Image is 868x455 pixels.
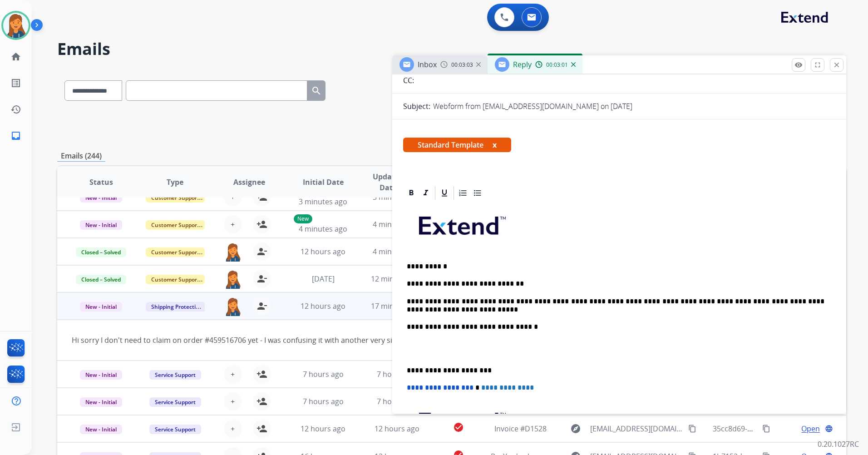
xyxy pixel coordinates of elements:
[224,420,242,438] button: +
[377,396,418,406] span: 7 hours ago
[433,101,632,112] p: Webform from [EMAIL_ADDRESS][DOMAIN_NAME] on [DATE]
[149,425,201,434] span: Service Support
[375,424,419,434] span: 12 hours ago
[456,186,470,200] div: Ordered List
[713,424,849,434] span: 35cc8d69-7772-4ef9-b5ad-3fe895532916
[403,101,430,112] p: Subject:
[825,425,833,433] mat-icon: language
[371,274,424,284] span: 12 minutes ago
[10,130,21,141] mat-icon: inbox
[80,370,122,380] span: New - Initial
[57,40,846,58] h2: Emails
[149,397,201,407] span: Service Support
[303,177,344,188] span: Initial Date
[233,177,265,188] span: Assignee
[373,247,421,257] span: 4 minutes ago
[513,59,532,69] span: Reply
[224,365,242,383] button: +
[312,274,335,284] span: [DATE]
[471,186,484,200] div: Bullet List
[303,369,344,379] span: 7 hours ago
[794,61,803,69] mat-icon: remove_red_eye
[451,61,473,69] span: 00:03:03
[371,301,424,311] span: 17 minutes ago
[3,13,29,38] img: avatar
[231,423,235,434] span: +
[256,301,267,312] mat-icon: person_remove
[418,59,437,69] span: Inbox
[377,369,418,379] span: 7 hours ago
[299,224,347,234] span: 4 minutes ago
[224,242,242,262] img: agent-avatar
[76,247,126,257] span: Closed – Solved
[146,275,205,284] span: Customer Support
[294,214,312,223] p: New
[818,439,859,450] p: 0.20.1027RC
[373,219,421,229] span: 4 minutes ago
[801,423,820,434] span: Open
[57,150,105,162] p: Emails (244)
[256,369,267,380] mat-icon: person_add
[403,138,511,152] span: Standard Template
[256,273,267,284] mat-icon: person_remove
[570,423,581,434] mat-icon: explore
[146,302,208,312] span: Shipping Protection
[231,219,235,230] span: +
[80,425,122,434] span: New - Initial
[833,61,841,69] mat-icon: close
[224,270,242,289] img: agent-avatar
[546,61,568,69] span: 00:03:01
[256,423,267,434] mat-icon: person_add
[80,397,122,407] span: New - Initial
[224,392,242,410] button: +
[368,171,409,193] span: Updated Date
[301,247,345,257] span: 12 hours ago
[301,424,345,434] span: 12 hours ago
[256,219,267,230] mat-icon: person_add
[146,247,205,257] span: Customer Support
[80,220,122,230] span: New - Initial
[688,425,696,433] mat-icon: content_copy
[146,220,205,230] span: Customer Support
[10,104,21,115] mat-icon: history
[224,297,242,316] img: agent-avatar
[419,186,433,200] div: Italic
[231,396,235,407] span: +
[256,246,267,257] mat-icon: person_remove
[438,186,451,200] div: Underline
[590,423,683,434] span: [EMAIL_ADDRESS][DOMAIN_NAME]
[299,197,347,207] span: 3 minutes ago
[72,335,684,346] div: Hi sorry I don't need to claim on order #459516706 yet - I was confusing it with another very sim...
[494,424,547,434] span: Invoice #D1528
[404,186,418,200] div: Bold
[301,301,345,311] span: 12 hours ago
[453,422,464,433] mat-icon: check_circle
[762,425,770,433] mat-icon: content_copy
[311,85,322,96] mat-icon: search
[149,370,201,380] span: Service Support
[814,61,822,69] mat-icon: fullscreen
[76,275,126,284] span: Closed – Solved
[231,369,235,380] span: +
[10,78,21,89] mat-icon: list_alt
[224,215,242,233] button: +
[303,396,344,406] span: 7 hours ago
[80,302,122,312] span: New - Initial
[256,396,267,407] mat-icon: person_add
[167,177,183,188] span: Type
[10,51,21,62] mat-icon: home
[89,177,113,188] span: Status
[403,75,414,86] p: CC:
[493,139,497,150] button: x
